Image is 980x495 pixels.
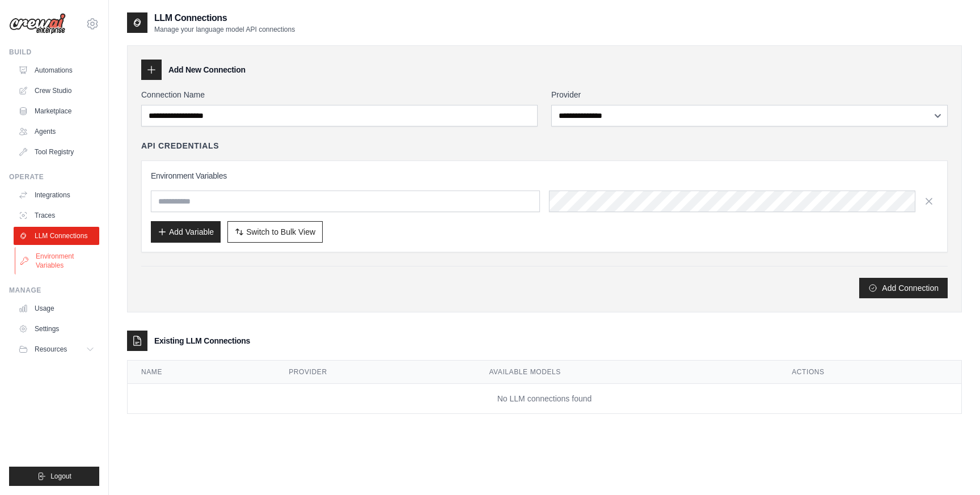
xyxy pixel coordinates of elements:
button: Switch to Bulk View [227,221,323,243]
p: Manage your language model API connections [154,25,295,34]
h3: Existing LLM Connections [154,335,250,346]
a: Crew Studio [14,82,99,100]
button: Logout [9,467,99,486]
a: Usage [14,299,99,318]
h4: API Credentials [141,140,219,151]
button: Add Connection [859,278,948,298]
button: Add Variable [151,221,221,243]
a: Automations [14,61,99,79]
img: Logo [9,13,66,35]
div: Operate [9,172,99,181]
label: Provider [551,89,948,100]
button: Resources [14,340,99,358]
div: Manage [9,286,99,295]
span: Switch to Bulk View [246,226,315,238]
th: Actions [778,361,961,384]
a: Traces [14,206,99,225]
span: Resources [35,345,67,354]
th: Name [128,361,275,384]
a: LLM Connections [14,227,99,245]
span: Logout [50,472,71,481]
th: Available Models [475,361,778,384]
label: Connection Name [141,89,538,100]
div: Build [9,48,99,57]
a: Agents [14,122,99,141]
a: Integrations [14,186,99,204]
h2: LLM Connections [154,11,295,25]
a: Settings [14,320,99,338]
a: Tool Registry [14,143,99,161]
td: No LLM connections found [128,384,961,414]
a: Marketplace [14,102,99,120]
h3: Add New Connection [168,64,246,75]
a: Environment Variables [15,247,100,274]
th: Provider [275,361,475,384]
h3: Environment Variables [151,170,938,181]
